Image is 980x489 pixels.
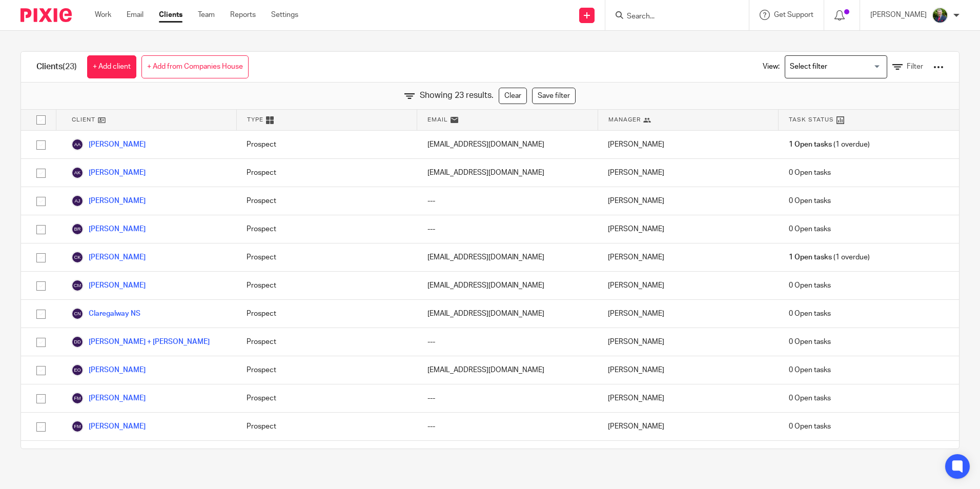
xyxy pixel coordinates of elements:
[417,384,598,412] div: ---
[71,279,84,292] img: svg%3E
[71,420,146,433] a: [PERSON_NAME]
[71,195,146,207] a: [PERSON_NAME]
[236,300,417,328] div: Prospect
[417,300,598,328] div: [EMAIL_ADDRESS][DOMAIN_NAME]
[417,215,598,243] div: ---
[608,115,641,124] span: Manager
[598,187,778,215] div: [PERSON_NAME]
[626,12,718,22] input: Search
[907,63,923,70] span: Filter
[71,279,146,292] a: [PERSON_NAME]
[747,52,944,82] div: View:
[789,252,870,262] span: (1 overdue)
[532,88,576,104] a: Save filter
[236,356,417,384] div: Prospect
[71,364,84,376] img: svg%3E
[789,168,831,178] span: 0 Open tasks
[72,115,95,124] span: Client
[71,364,146,376] a: [PERSON_NAME]
[71,392,84,404] img: svg%3E
[789,280,831,291] span: 0 Open tasks
[71,223,84,235] img: svg%3E
[236,441,417,477] div: Prospect
[198,10,215,20] a: Team
[71,167,146,179] a: [PERSON_NAME]
[71,308,84,320] img: svg%3E
[63,63,77,71] span: (23)
[774,11,813,18] span: Get Support
[598,300,778,328] div: [PERSON_NAME]
[789,309,831,319] span: 0 Open tasks
[71,308,140,320] a: Claregalway NS
[417,243,598,271] div: [EMAIL_ADDRESS][DOMAIN_NAME]
[598,384,778,412] div: [PERSON_NAME]
[71,167,84,179] img: svg%3E
[230,10,256,20] a: Reports
[789,393,831,403] span: 0 Open tasks
[236,384,417,412] div: Prospect
[598,328,778,356] div: [PERSON_NAME]
[789,139,832,150] span: 1 Open tasks
[71,336,210,348] a: [PERSON_NAME] + [PERSON_NAME]
[71,251,146,263] a: [PERSON_NAME]
[236,187,417,215] div: Prospect
[71,138,146,151] a: [PERSON_NAME]
[236,328,417,356] div: Prospect
[71,336,84,348] img: svg%3E
[598,215,778,243] div: [PERSON_NAME]
[789,252,832,262] span: 1 Open tasks
[236,243,417,271] div: Prospect
[71,251,84,263] img: svg%3E
[236,131,417,158] div: Prospect
[789,337,831,347] span: 0 Open tasks
[247,115,263,124] span: Type
[785,55,887,78] div: Search for option
[870,10,927,20] p: [PERSON_NAME]
[598,356,778,384] div: [PERSON_NAME]
[71,223,146,235] a: [PERSON_NAME]
[71,195,84,207] img: svg%3E
[417,159,598,187] div: [EMAIL_ADDRESS][DOMAIN_NAME]
[141,55,249,78] a: + Add from Companies House
[127,10,144,20] a: Email
[31,110,51,130] input: Select all
[21,8,72,22] img: Pixie
[789,196,831,206] span: 0 Open tasks
[789,421,831,432] span: 0 Open tasks
[236,413,417,440] div: Prospect
[420,90,494,101] span: Showing 23 results.
[417,187,598,215] div: ---
[427,115,448,124] span: Email
[598,131,778,158] div: [PERSON_NAME]
[236,215,417,243] div: Prospect
[417,356,598,384] div: [EMAIL_ADDRESS][DOMAIN_NAME]
[598,159,778,187] div: [PERSON_NAME]
[598,413,778,440] div: [PERSON_NAME]
[36,62,77,72] h1: Clients
[71,138,84,151] img: svg%3E
[789,139,870,150] span: (1 overdue)
[159,10,182,20] a: Clients
[417,441,598,477] div: [PERSON_NAME][EMAIL_ADDRESS][DOMAIN_NAME]
[598,272,778,299] div: [PERSON_NAME]
[71,420,84,433] img: svg%3E
[932,7,948,24] img: download.png
[789,224,831,234] span: 0 Open tasks
[95,10,111,20] a: Work
[417,131,598,158] div: [EMAIL_ADDRESS][DOMAIN_NAME]
[87,55,136,78] a: + Add client
[598,243,778,271] div: [PERSON_NAME]
[598,441,778,477] div: [PERSON_NAME]
[236,159,417,187] div: Prospect
[789,365,831,375] span: 0 Open tasks
[786,58,881,76] input: Search for option
[271,10,298,20] a: Settings
[417,272,598,299] div: [EMAIL_ADDRESS][DOMAIN_NAME]
[236,272,417,299] div: Prospect
[71,392,146,404] a: [PERSON_NAME]
[417,328,598,356] div: ---
[417,413,598,440] div: ---
[499,88,527,104] a: Clear
[789,115,834,124] span: Task Status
